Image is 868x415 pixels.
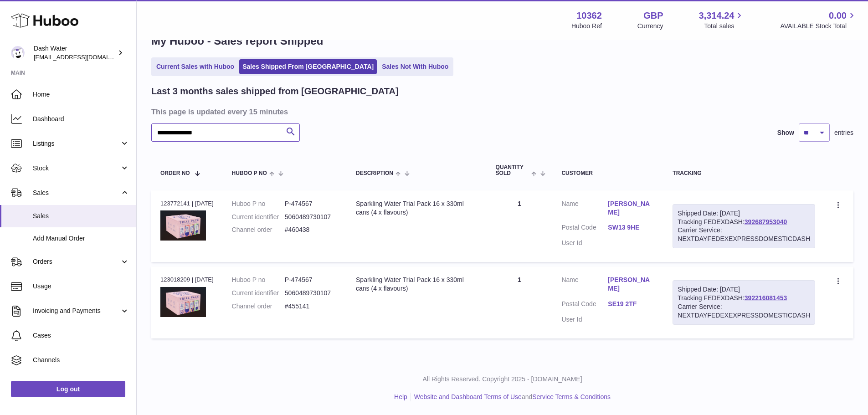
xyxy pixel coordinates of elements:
[33,282,129,291] span: Usage
[678,209,810,218] div: Shipped Date: [DATE]
[33,164,120,173] span: Stock
[144,375,861,384] p: All Rights Reserved. Copyright 2025 - [DOMAIN_NAME]
[608,276,654,293] a: [PERSON_NAME]
[232,200,285,208] dt: Huboo P no
[643,10,663,22] strong: GBP
[561,223,608,234] dt: Postal Code
[160,276,214,284] div: 123018209 | [DATE]
[11,381,125,397] a: Log out
[33,139,120,148] span: Listings
[160,200,214,208] div: 123772141 | [DATE]
[780,22,857,31] span: AVAILABLE Stock Total
[33,356,129,364] span: Channels
[571,22,602,31] div: Huboo Ref
[561,276,608,295] dt: Name
[699,10,745,31] a: 3,314.24 Total sales
[678,285,810,294] div: Shipped Date: [DATE]
[33,331,129,340] span: Cases
[33,234,129,243] span: Add Manual Order
[745,218,787,225] a: 392687953040
[33,115,129,123] span: Dashboard
[829,10,847,22] span: 0.00
[496,164,529,176] span: Quantity Sold
[608,223,654,232] a: SW13 9HE
[239,59,377,74] a: Sales Shipped From [GEOGRAPHIC_DATA]
[780,10,857,31] a: 0.00 AVAILABLE Stock Total
[160,287,206,317] img: 103621728051306.png
[561,315,608,324] dt: User Id
[285,213,338,221] dd: 5060489730107
[232,302,285,311] dt: Channel order
[232,170,267,176] span: Huboo P no
[834,128,853,137] span: entries
[285,289,338,297] dd: 5060489730107
[637,22,663,31] div: Currency
[285,302,338,311] dd: #455141
[356,276,478,293] div: Sparkling Water Trial Pack 16 x 330ml cans (4 x flavours)
[153,59,237,74] a: Current Sales with Huboo
[232,289,285,297] dt: Current identifier
[151,85,399,97] h2: Last 3 months sales shipped from [GEOGRAPHIC_DATA]
[394,393,407,400] a: Help
[561,200,608,219] dt: Name
[160,170,190,176] span: Order No
[232,225,285,234] dt: Channel order
[151,34,853,48] h1: My Huboo - Sales report Shipped
[576,10,602,22] strong: 10362
[33,307,120,315] span: Invoicing and Payments
[487,266,553,338] td: 1
[699,10,734,22] span: 3,314.24
[608,200,654,217] a: [PERSON_NAME]
[356,200,478,217] div: Sparkling Water Trial Pack 16 x 330ml cans (4 x flavours)
[704,22,745,31] span: Total sales
[745,294,787,302] a: 392216081453
[285,225,338,234] dd: #460438
[561,170,654,176] div: Customer
[532,393,611,400] a: Service Terms & Conditions
[414,393,522,400] a: Website and Dashboard Terms of Use
[777,128,794,137] label: Show
[232,213,285,221] dt: Current identifier
[561,300,608,311] dt: Postal Code
[678,226,810,243] div: Carrier Service: NEXTDAYFEDEXEXPRESSDOMESTICDASH
[34,53,134,61] span: [EMAIL_ADDRESS][DOMAIN_NAME]
[673,204,815,249] div: Tracking FEDEXDASH:
[11,46,25,60] img: internalAdmin-10362@internal.huboo.com
[678,302,810,320] div: Carrier Service: NEXTDAYFEDEXEXPRESSDOMESTICDASH
[673,170,815,176] div: Tracking
[608,300,654,308] a: SE19 2TF
[379,59,452,74] a: Sales Not With Huboo
[673,280,815,325] div: Tracking FEDEXDASH:
[356,170,393,176] span: Description
[33,189,120,197] span: Sales
[33,90,129,99] span: Home
[285,200,338,208] dd: P-474567
[34,44,116,61] div: Dash Water
[33,257,120,266] span: Orders
[561,239,608,247] dt: User Id
[33,212,129,220] span: Sales
[151,107,851,117] h3: This page is updated every 15 minutes
[232,276,285,284] dt: Huboo P no
[411,393,611,401] li: and
[160,210,206,241] img: 103621728051306.png
[487,190,553,262] td: 1
[285,276,338,284] dd: P-474567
